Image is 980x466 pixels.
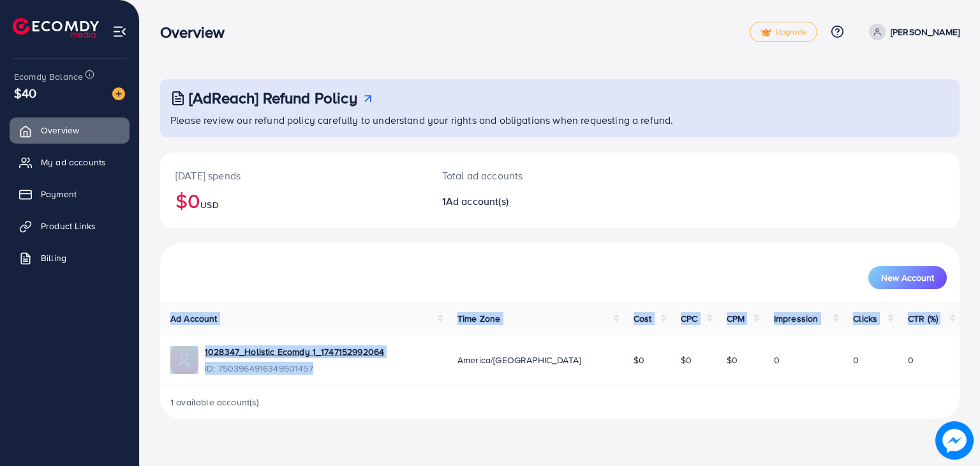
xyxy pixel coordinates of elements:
img: menu [112,24,127,39]
img: image [935,421,974,460]
img: logo [13,18,99,38]
span: Upgrade [761,27,806,37]
p: Total ad accounts [442,168,611,183]
span: USD [200,199,218,211]
a: My ad accounts [10,149,130,175]
img: image [112,87,125,100]
h3: Overview [160,23,235,41]
a: Overview [10,117,130,143]
span: Clicks [853,312,877,325]
a: 1028347_Holistic Ecomdy 1_1747152992064 [205,345,384,358]
span: Ad account(s) [446,194,509,208]
span: Ad Account [170,312,218,325]
span: CPC [681,312,697,325]
span: 0 [774,354,780,366]
span: ID: 7503964916349501457 [205,362,384,375]
span: Billing [41,252,66,264]
span: 1 available account(s) [170,396,260,409]
span: $40 [14,84,36,102]
a: Product Links [10,213,130,239]
p: Please review our refund policy carefully to understand your rights and obligations when requesti... [170,112,952,128]
p: [PERSON_NAME] [891,24,960,40]
span: CPM [727,312,745,325]
span: $0 [634,354,644,366]
img: tick [761,28,771,37]
span: America/[GEOGRAPHIC_DATA] [457,354,581,366]
h2: 1 [442,195,611,207]
p: [DATE] spends [175,168,412,183]
span: Payment [41,188,77,200]
h3: [AdReach] Refund Policy [189,89,357,107]
a: Billing [10,245,130,271]
span: Product Links [41,220,96,232]
span: Overview [41,124,79,137]
span: Time Zone [457,312,500,325]
span: New Account [881,273,934,282]
span: Cost [634,312,652,325]
span: Impression [774,312,819,325]
span: $0 [681,354,692,366]
h2: $0 [175,188,412,213]
span: My ad accounts [41,156,106,169]
a: [PERSON_NAME] [864,24,960,40]
button: New Account [868,266,947,289]
span: 0 [853,354,859,366]
span: $0 [727,354,738,366]
img: ic-ads-acc.e4c84228.svg [170,346,198,374]
span: Ecomdy Balance [14,70,83,83]
span: CTR (%) [908,312,938,325]
span: 0 [908,354,914,366]
a: Payment [10,181,130,207]
a: tickUpgrade [750,22,817,42]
